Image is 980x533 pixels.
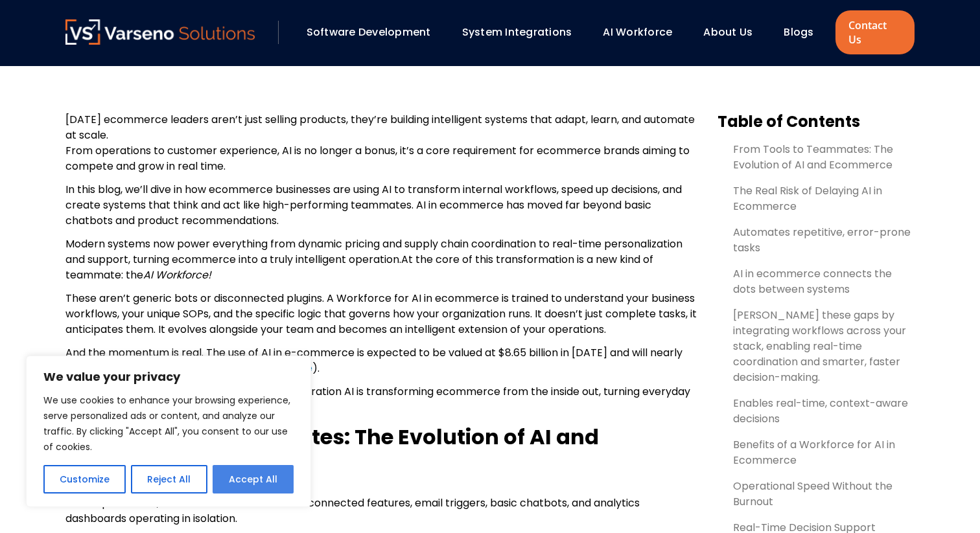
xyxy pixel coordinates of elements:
a: About Us [703,25,752,40]
div: Software Development [300,21,449,43]
span: ). [312,361,320,376]
a: Blogs [784,25,813,40]
b: From Tools to Teammates: The Evolution of AI and Ecommerce [65,422,599,480]
a: Automates repetitive, error-prone tasks [717,225,915,256]
p: [DATE] ecommerce leaders aren’t just selling products, they’re building intelligent systems that ... [65,112,697,174]
a: Operational Speed Without the Burnout [717,479,915,510]
a: AI in ecommerce connects the dots between systems [717,266,915,297]
span: And the momentum is real. The use of AI in e-commerce is expected to be valued at $8.65 billion i... [65,345,682,376]
img: Varseno Solutions – Product Engineering & IT Services [65,19,255,45]
a: Software Development [307,25,431,40]
p: We value your privacy [43,369,294,385]
a: System Integrations [462,25,572,40]
div: AI Workforce [596,21,690,43]
span: In this blog, we’ll understand how this next-generation AI is transforming ecommerce from the ins... [65,384,690,414]
button: Reject All [131,465,207,493]
button: Accept All [213,465,294,493]
span: At the core of this transformation is a new kind of teammate: the [65,252,653,282]
h3: Table of Contents [717,112,915,131]
div: About Us [697,21,771,43]
p: We use cookies to enhance your browsing experience, serve personalized ads or content, and analyz... [43,392,294,455]
p: Modern systems now power everything from dynamic pricing and supply chain coordination to real-ti... [65,236,697,283]
a: AI Workforce [603,25,672,40]
p: In this blog, we’ll dive in how ecommerce businesses are using AI to transform internal workflows... [65,182,697,229]
a: [PERSON_NAME] these gaps by integrating workflows across your stack, enabling real-time coordinat... [717,308,915,385]
div: Blogs [777,21,832,43]
button: Customize [43,465,126,493]
div: System Integrations [456,21,590,43]
span: Once upon a time, AI in e-commerce meant disconnected features, email triggers, basic chatbots, a... [65,495,640,526]
i: AI Workforce! [143,267,211,282]
a: Contact Us [835,10,915,54]
span: These aren’t generic bots or disconnected plugins. A Workforce for AI in ecommerce is trained to ... [65,291,697,337]
a: From Tools to Teammates: The Evolution of AI and Ecommerce [717,142,915,173]
a: Enables real-time, context-aware decisions [717,396,915,427]
a: The Real Risk of Delaying AI in Ecommerce [717,183,915,214]
a: Benefits of a Workforce for AI in Ecommerce [717,437,915,468]
a: Varseno Solutions – Product Engineering & IT Services [65,19,255,45]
